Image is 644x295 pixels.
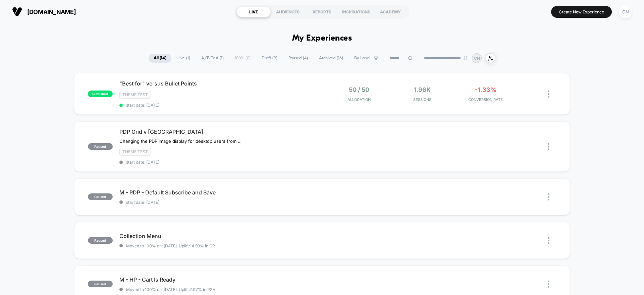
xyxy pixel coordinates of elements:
span: M - PDP - Default Subscribe and Save [119,189,322,196]
span: paused [88,237,113,244]
span: "Best for" versus Bullet Points [119,80,322,87]
span: Sessions [392,97,452,102]
span: paused [88,281,113,287]
span: Paused ( 4 ) [283,54,313,63]
span: CONVERSION RATE [455,97,516,102]
img: close [548,237,549,244]
span: paused [88,143,113,150]
span: paused [88,193,113,200]
span: A/B Test ( 1 ) [196,54,229,63]
img: Visually logo [12,7,22,17]
span: start date: [DATE] [119,103,322,108]
span: Changing the PDP image display for desktop users from grid to carousel [119,138,244,144]
div: REPORTS [305,6,339,17]
span: Allocation [347,97,371,102]
span: -1.33% [475,86,496,93]
img: close [548,281,549,288]
span: Theme Test [119,91,151,99]
h1: My Experiences [292,34,352,43]
span: published [88,91,113,97]
span: Draft ( 9 ) [257,54,282,63]
span: Moved to 100% on: [DATE] . Uplift: 7.07% in PSV [126,287,215,292]
div: ACADEMY [373,6,408,17]
span: start date: [DATE] [119,160,322,165]
img: close [548,143,549,150]
img: close [548,91,549,98]
div: INSPIRATIONS [339,6,373,17]
span: Theme Test [119,148,151,156]
div: AUDIENCES [271,6,305,17]
div: LIVE [236,6,271,17]
span: All ( 14 ) [149,54,171,63]
span: Live ( 1 ) [172,54,195,63]
div: CN [619,5,632,18]
button: Create New Experience [551,6,612,18]
span: [DOMAIN_NAME] [27,8,76,15]
button: [DOMAIN_NAME] [10,6,78,17]
span: 50 / 50 [349,86,369,93]
img: end [463,56,467,60]
span: By Label [354,56,370,61]
img: close [548,193,549,200]
p: CN [474,56,480,61]
span: Archived ( 16 ) [314,54,348,63]
span: M - HP - Cart Is Ready [119,276,322,283]
span: start date: [DATE] [119,200,322,205]
span: PDP Grid v [GEOGRAPHIC_DATA] [119,128,322,135]
button: CN [617,5,634,19]
span: Collection Menu [119,233,322,239]
span: Moved to 100% on: [DATE] . Uplift: 14.93% in CR [126,243,215,248]
span: 1.96k [414,86,431,93]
